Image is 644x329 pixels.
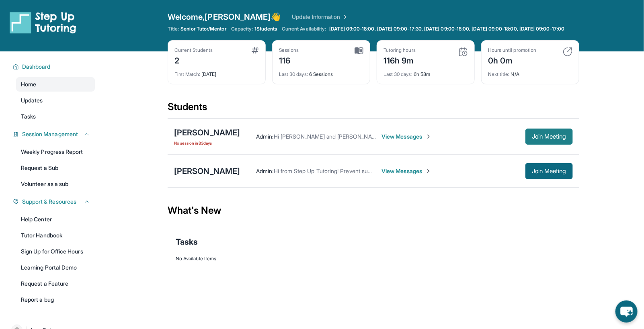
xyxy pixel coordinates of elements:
button: Support & Resources [19,198,90,206]
img: card [252,47,259,53]
span: Capacity: [231,26,253,32]
div: 0h 0m [488,53,536,66]
button: Join Meeting [525,129,573,145]
span: Title: [168,26,179,32]
div: [PERSON_NAME] [174,127,240,138]
span: View Messages [381,133,432,141]
div: Current Students [174,47,213,53]
div: No Available Items [176,255,571,262]
div: N/A [488,66,572,78]
span: Admin : [256,133,273,140]
span: 1 Students [254,26,277,32]
div: 116h 9m [384,53,416,66]
a: Report a bug [16,292,95,307]
span: Support & Resources [22,198,76,206]
span: Welcome, [PERSON_NAME] 👋 [168,11,281,22]
img: Chevron-Right [425,168,432,174]
span: Join Meeting [532,134,566,139]
div: 2 [174,53,213,66]
div: 116 [279,53,299,66]
div: Tutoring hours [384,47,416,53]
a: Request a Feature [16,276,95,291]
a: Weekly Progress Report [16,145,95,159]
span: No session in 83 days [174,140,240,146]
span: Senior Tutor/Mentor [180,26,226,32]
span: Home [21,80,36,88]
span: Last 30 days : [279,71,308,77]
span: Join Meeting [532,169,566,174]
a: Update Information [292,13,349,21]
span: Last 30 days : [384,71,412,77]
a: Help Center [16,212,95,227]
a: Updates [16,93,95,108]
button: Dashboard [19,63,90,71]
span: Updates [21,96,43,104]
img: Chevron Right [340,13,349,21]
span: Admin : [256,168,273,174]
span: Tasks [176,236,198,247]
div: 6 Sessions [279,66,363,78]
a: Tasks [16,109,95,124]
div: Sessions [279,47,299,53]
div: What's New [168,193,579,228]
span: View Messages [381,167,432,175]
a: Request a Sub [16,161,95,175]
span: Tasks [21,112,36,121]
div: 6h 58m [384,66,468,78]
img: card [458,47,468,57]
div: [DATE] [174,66,259,78]
a: Home [16,77,95,92]
a: [DATE] 09:00-18:00, [DATE] 09:00-17:30, [DATE] 09:00-18:00, [DATE] 09:00-18:00, [DATE] 09:00-17:00 [328,26,566,32]
div: Students [168,100,579,118]
div: Hours until promotion [488,47,536,53]
span: [DATE] 09:00-18:00, [DATE] 09:00-17:30, [DATE] 09:00-18:00, [DATE] 09:00-18:00, [DATE] 09:00-17:00 [330,26,565,32]
img: card [355,47,363,54]
div: [PERSON_NAME] [174,166,240,177]
img: Chevron-Right [425,133,432,140]
button: Session Management [19,130,90,138]
span: Session Management [22,130,78,138]
img: logo [10,11,76,34]
a: Tutor Handbook [16,228,95,243]
button: Join Meeting [525,163,573,179]
span: Current Availability: [282,26,326,32]
a: Learning Portal Demo [16,260,95,275]
span: Next title : [488,71,510,77]
span: First Match : [174,71,200,77]
a: Volunteer as a sub [16,177,95,191]
a: Sign Up for Office Hours [16,244,95,259]
span: Dashboard [22,63,51,71]
button: chat-button [615,300,638,323]
img: card [563,47,572,57]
